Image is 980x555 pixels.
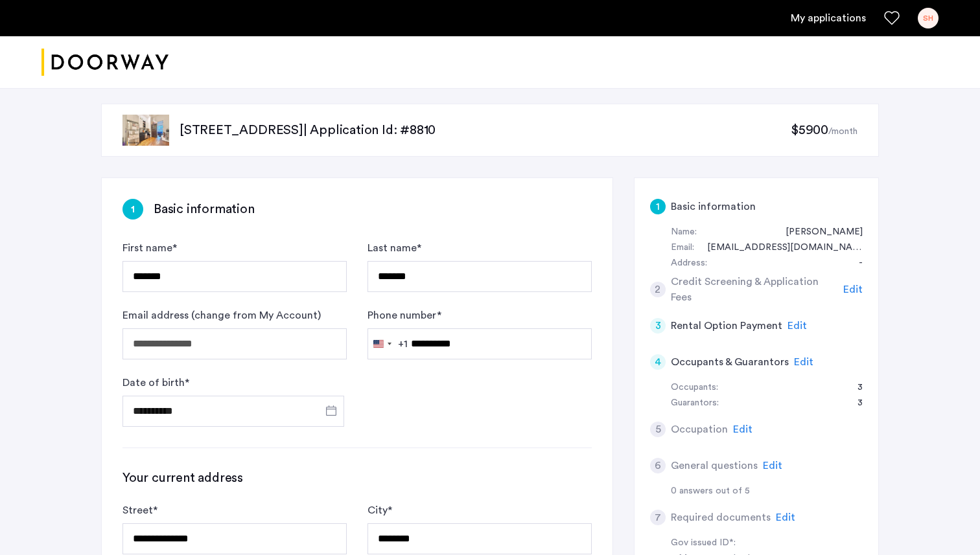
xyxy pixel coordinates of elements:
div: SH [918,8,939,28]
div: Address: [671,256,707,271]
div: 1 [650,199,666,214]
div: +1 [398,336,408,352]
div: 2 [650,282,666,297]
h5: General questions [671,458,758,473]
h3: Basic information [154,200,255,218]
a: Favorites [884,10,900,26]
span: $5900 [791,124,828,137]
a: My application [791,10,866,26]
sub: /month [828,127,857,136]
img: logo [41,38,169,87]
div: 7 [650,510,666,525]
div: - [846,256,863,271]
p: [STREET_ADDRESS] | Application Id: #8810 [180,121,791,139]
div: Spencer Hillman [773,225,863,240]
span: Edit [763,460,782,471]
div: 5 [650,422,666,437]
div: 4 [650,354,666,370]
label: Last name * [367,240,421,256]
label: First name * [122,240,177,256]
label: Street * [122,503,157,518]
div: 3 [845,396,863,411]
h3: Your current address [122,469,592,487]
h5: Credit Screening & Application Fees [671,274,839,305]
span: Edit [843,284,863,295]
div: 1 [122,199,143,220]
span: Edit [776,512,795,523]
h5: Occupants & Guarantors [671,354,789,370]
label: Phone number * [367,308,441,323]
span: Edit [794,357,813,367]
h5: Required documents [671,510,771,525]
div: sph8675@nyu.edu [694,240,863,256]
h5: Rental Option Payment [671,318,782,334]
h5: Basic information [671,199,756,214]
button: Open calendar [323,403,339,418]
div: 3 [845,380,863,396]
div: Name: [671,225,697,240]
iframe: chat widget [926,503,967,542]
div: Email: [671,240,694,256]
div: 0 answers out of 5 [671,484,863,499]
div: 3 [650,318,666,334]
a: Cazamio logo [41,38,169,87]
span: Edit [787,321,807,331]
span: Edit [733,424,752,435]
div: Occupants: [671,380,718,396]
label: City * [367,503,392,518]
button: Selected country [368,329,408,359]
label: Date of birth * [122,375,189,391]
label: Email address (change from My Account) [122,308,321,323]
div: 6 [650,458,666,473]
img: apartment [122,115,169,146]
h5: Occupation [671,422,728,437]
div: Gov issued ID*: [671,536,834,551]
div: Guarantors: [671,396,719,411]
